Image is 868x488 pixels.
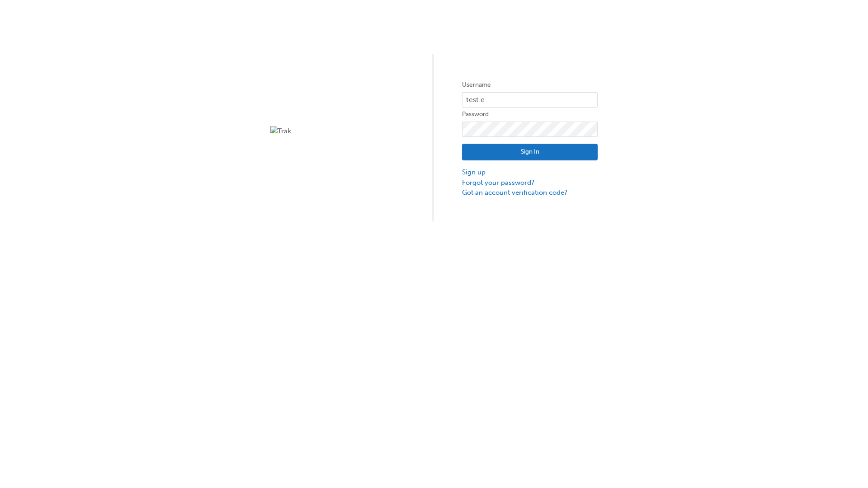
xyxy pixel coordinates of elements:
[462,178,598,188] a: Forgot your password?
[462,92,598,108] input: Username
[462,109,598,120] label: Password
[462,80,598,90] label: Username
[270,126,406,136] img: Trak
[462,144,598,161] button: Sign In
[462,188,598,198] a: Got an account verification code?
[462,167,598,178] a: Sign up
